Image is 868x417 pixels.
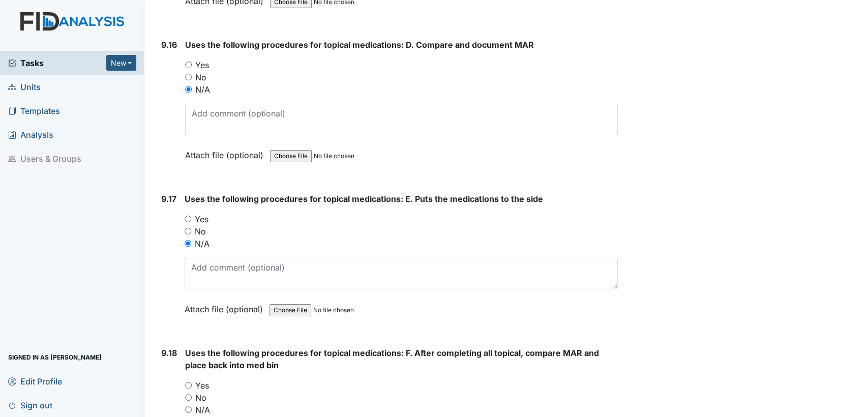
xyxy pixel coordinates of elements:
span: Uses the following procedures for topical medications: F. After completing all topical, compare M... [185,348,599,370]
a: Tasks [8,57,106,69]
span: Uses the following procedures for topical medications: E. Puts the medications to the side [185,194,543,204]
label: Attach file (optional) [185,143,267,161]
label: N/A [195,83,210,96]
label: 9.16 [161,39,177,51]
label: 9.17 [161,193,176,205]
span: Analysis [8,127,53,142]
label: Yes [195,59,209,71]
input: Yes [185,62,192,68]
label: No [195,392,206,404]
label: No [195,71,206,83]
label: Yes [195,379,209,392]
label: Yes [195,213,208,225]
input: N/A [185,240,191,247]
input: Yes [185,216,191,222]
label: No [195,225,206,237]
span: Signed in as [PERSON_NAME] [8,349,102,365]
input: No [185,394,192,401]
label: 9.18 [161,347,177,359]
label: Attach file (optional) [185,297,267,315]
input: N/A [185,86,192,93]
label: N/A [195,237,209,250]
span: Units [8,79,41,95]
span: Templates [8,103,60,118]
span: Sign out [8,397,52,413]
label: N/A [195,404,210,416]
input: Yes [185,382,192,389]
input: No [185,74,192,80]
input: N/A [185,406,192,413]
button: New [106,55,137,71]
input: No [185,228,191,234]
span: Edit Profile [8,373,62,389]
span: Uses the following procedures for topical medications: D. Compare and document MAR [185,40,534,50]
